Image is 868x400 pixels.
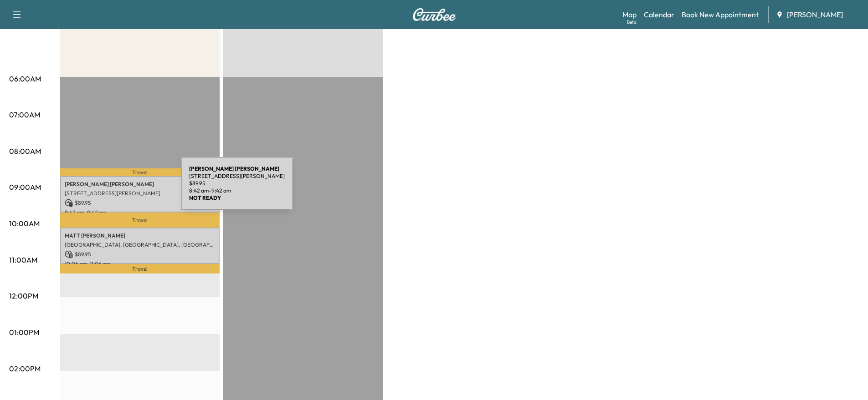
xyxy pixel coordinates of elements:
[644,9,674,20] a: Calendar
[9,182,41,192] p: 09:00AM
[189,165,279,172] b: [PERSON_NAME] [PERSON_NAME]
[65,241,215,248] p: [GEOGRAPHIC_DATA], [GEOGRAPHIC_DATA], [GEOGRAPHIC_DATA]
[627,19,637,25] div: Beta
[65,190,215,197] p: [STREET_ADDRESS][PERSON_NAME]
[9,109,40,120] p: 07:00AM
[189,172,285,180] p: [STREET_ADDRESS][PERSON_NAME]
[65,181,215,188] p: [PERSON_NAME] [PERSON_NAME]
[9,363,41,374] p: 02:00PM
[65,250,215,258] p: $ 89.95
[189,194,221,201] b: NOT READY
[65,232,215,239] p: MATT [PERSON_NAME]
[9,290,38,301] p: 12:00PM
[65,209,215,216] p: 8:42 am - 9:42 am
[9,146,41,157] p: 08:00AM
[9,254,37,265] p: 11:00AM
[682,9,759,20] a: Book New Appointment
[60,213,220,227] p: Travel
[9,327,39,338] p: 01:00PM
[189,180,285,187] p: $ 89.95
[65,199,215,207] p: $ 89.95
[60,168,220,176] p: Travel
[65,260,215,268] p: 10:06 am - 11:06 am
[189,187,285,194] p: 8:42 am - 9:42 am
[9,73,41,84] p: 06:00AM
[622,9,637,20] a: MapBeta
[9,218,40,229] p: 10:00AM
[787,9,843,20] span: [PERSON_NAME]
[60,264,220,273] p: Travel
[412,8,456,21] img: Curbee Logo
